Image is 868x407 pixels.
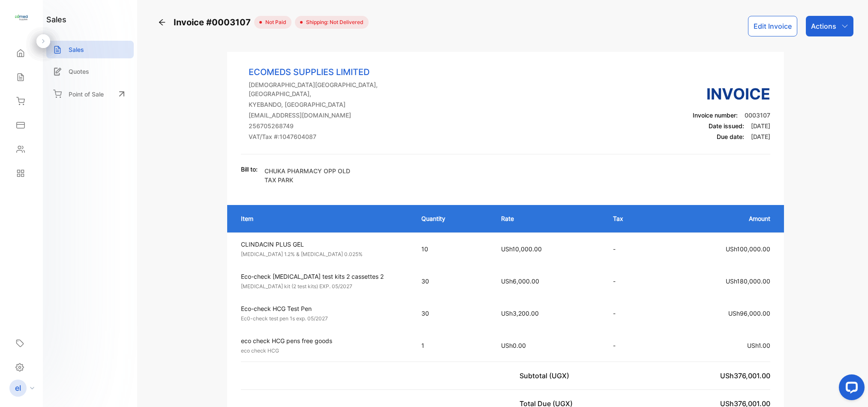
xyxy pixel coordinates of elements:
[249,111,413,120] p: [EMAIL_ADDRESS][DOMAIN_NAME]
[666,214,770,223] p: Amount
[811,21,836,31] p: Actions
[241,336,406,345] p: eco check HCG pens free goods
[241,272,406,281] p: Eco-check [MEDICAL_DATA] test kits 2 cassettes 2
[421,244,484,253] p: 10
[249,121,413,130] p: 256705268749
[241,165,258,174] p: Bill to:
[693,82,770,106] h3: Invoice
[69,67,89,76] p: Quotes
[745,112,770,119] span: 0003107
[241,283,406,290] p: [MEDICAL_DATA] kit (2 test kits) EXP. 05/2027
[421,277,484,286] p: 30
[709,122,744,130] span: Date issued:
[264,166,363,184] p: CHUKA PHARMACY OPP OLD TAX PARK
[728,310,770,317] span: USh96,000.00
[15,383,21,394] p: el
[748,16,797,36] button: Edit Invoice
[241,347,406,355] p: eco check HCG
[46,41,134,58] a: Sales
[613,244,649,253] p: -
[613,341,649,350] p: -
[249,80,413,98] p: [DEMOGRAPHIC_DATA][GEOGRAPHIC_DATA], [GEOGRAPHIC_DATA],
[46,63,134,80] a: Quotes
[501,342,526,349] span: USh0.00
[751,133,770,140] span: [DATE]
[613,214,649,223] p: Tax
[806,16,853,36] button: Actions
[726,245,770,253] span: USh100,000.00
[747,342,770,349] span: USh1.00
[421,214,484,223] p: Quantity
[693,112,738,119] span: Invoice number:
[249,100,413,109] p: KYEBANDO, [GEOGRAPHIC_DATA]
[501,310,539,317] span: USh3,200.00
[69,45,84,54] p: Sales
[46,14,66,25] h1: sales
[15,11,28,24] img: logo
[751,122,770,130] span: [DATE]
[241,315,406,323] p: Ec0-check test pen 1s exp. 05/2027
[501,245,542,253] span: USh10,000.00
[262,18,286,26] span: not paid
[613,309,649,318] p: -
[46,84,134,103] a: Point of Sale
[241,304,406,313] p: Eco-check HCG Test Pen
[613,277,649,286] p: -
[174,16,254,29] span: Invoice #0003107
[303,18,363,26] span: Shipping: Not Delivered
[501,214,596,223] p: Rate
[717,133,744,140] span: Due date:
[249,132,413,141] p: VAT/Tax #: 1047604087
[69,90,104,99] p: Point of Sale
[241,214,404,223] p: Item
[720,371,770,380] span: USh376,001.00
[421,309,484,318] p: 30
[249,66,413,78] p: ECOMEDS SUPPLIES LIMITED
[241,240,406,249] p: CLINDACIN PLUS GEL
[832,371,868,407] iframe: LiveChat chat widget
[501,277,539,285] span: USh6,000.00
[726,277,770,285] span: USh180,000.00
[421,341,484,350] p: 1
[520,371,573,381] p: Subtotal (UGX)
[241,250,406,258] p: [MEDICAL_DATA] 1.2% & [MEDICAL_DATA] 0.025%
